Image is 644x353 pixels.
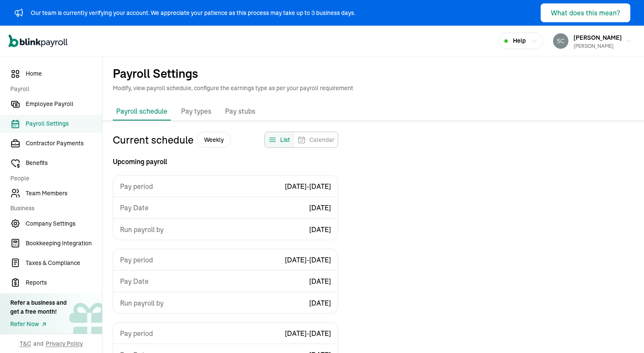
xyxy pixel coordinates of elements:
[120,276,149,286] span: Pay Date
[26,259,102,268] span: Taxes & Compliance
[309,135,334,144] span: Calendar
[10,298,67,316] div: Refer a business and get a free month!
[120,224,164,235] span: Run payroll by
[264,132,338,148] div: Feeds
[225,106,255,117] p: Pay stubs
[113,156,338,167] p: Upcoming payroll
[285,328,331,338] span: [DATE] - [DATE]
[550,30,635,52] button: [PERSON_NAME][PERSON_NAME]
[26,219,102,228] span: Company Settings
[309,298,331,308] span: [DATE]
[551,8,620,18] div: What does this mean?
[26,239,102,248] span: Bookkeeping Integration
[9,29,67,53] nav: Global
[10,320,67,329] a: Refer Now
[181,106,211,117] p: Pay types
[574,42,622,50] div: [PERSON_NAME]
[113,84,634,92] p: Modify, view payroll schedule, configure the earnings type as per your payroll requirement
[31,9,355,18] div: Our team is currently verifying your account. We appreciate your patience as this process may tak...
[285,255,331,265] span: [DATE] - [DATE]
[197,132,231,148] span: Weekly
[502,261,644,353] iframe: Chat Widget
[26,100,102,109] span: Employee Payroll
[120,298,164,308] span: Run payroll by
[113,67,634,80] h1: Payroll Settings
[309,276,331,286] span: [DATE]
[26,69,102,78] span: Home
[113,132,231,148] p: Current schedule
[120,255,153,265] span: Pay period
[26,139,102,148] span: Contractor Payments
[285,181,331,191] span: [DATE] - [DATE]
[120,328,153,338] span: Pay period
[574,34,622,41] span: [PERSON_NAME]
[46,339,83,348] span: Privacy Policy
[10,174,97,183] span: People
[116,106,167,116] p: Payroll schedule
[280,135,290,144] span: List
[10,85,97,94] span: Payroll
[499,32,543,49] button: Help
[20,339,31,348] span: T&C
[120,181,153,191] span: Pay period
[309,224,331,235] span: [DATE]
[26,119,102,128] span: Payroll Settings
[10,204,97,213] span: Business
[513,36,526,45] span: Help
[309,203,331,213] span: [DATE]
[541,3,630,22] button: What does this mean?
[26,159,102,168] span: Benefits
[26,278,102,287] span: Reports
[120,203,149,213] span: Pay Date
[26,189,102,198] span: Team Members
